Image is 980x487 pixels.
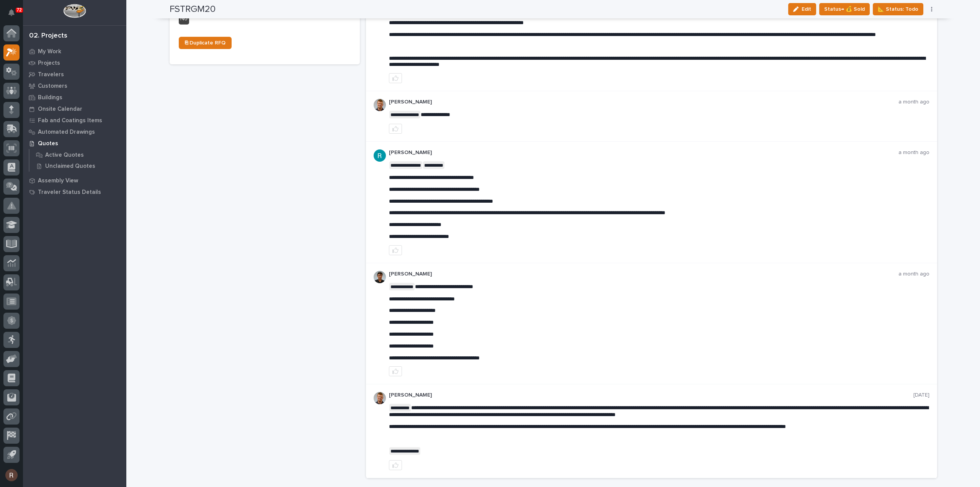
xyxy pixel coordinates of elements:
p: Automated Drawings [38,129,95,136]
img: AOh14Gijbd6eejXF32J59GfCOuyvh5OjNDKoIp8XuOuX=s96-c [374,392,386,404]
img: ACg8ocLIQ8uTLu8xwXPI_zF_j4cWilWA_If5Zu0E3tOGGkFk=s96-c [374,149,386,162]
p: a month ago [898,149,929,156]
a: Buildings [23,92,126,103]
a: Unclaimed Quotes [29,161,126,171]
button: users-avatar [3,467,20,483]
p: a month ago [898,271,929,277]
p: [DATE] [913,392,929,398]
button: 📐 Status: Todo [873,3,923,15]
p: Onsite Calendar [38,106,82,113]
a: Projects [23,57,126,69]
p: My Work [38,48,61,55]
span: Status→ 💰 Sold [824,5,865,14]
div: No [179,13,189,25]
p: Travelers [38,71,64,78]
img: AOh14Gjx62Rlbesu-yIIyH4c_jqdfkUZL5_Os84z4H1p=s96-c [374,271,386,283]
button: like this post [389,73,402,83]
img: Workspace Logo [63,4,86,18]
p: [PERSON_NAME] [389,392,913,398]
p: [PERSON_NAME] [389,99,898,105]
div: Notifications72 [10,9,20,21]
button: Edit [788,3,816,15]
button: like this post [389,366,402,376]
h2: FSTRGM20 [170,4,216,15]
p: Projects [38,60,60,67]
p: Quotes [38,140,58,147]
p: Customers [38,83,67,90]
p: a month ago [898,99,929,105]
span: 📐 Status: Todo [878,5,918,14]
p: Traveler Status Details [38,189,101,196]
a: My Work [23,46,126,57]
p: Unclaimed Quotes [45,163,95,170]
span: Edit [802,6,811,13]
button: like this post [389,245,402,255]
p: 72 [17,7,22,13]
a: Travelers [23,69,126,80]
button: like this post [389,460,402,470]
p: [PERSON_NAME] [389,149,898,156]
a: Assembly View [23,175,126,186]
p: Buildings [38,94,62,101]
a: Onsite Calendar [23,103,126,115]
p: [PERSON_NAME] [389,271,898,277]
a: Automated Drawings [23,126,126,138]
button: Notifications [3,5,20,21]
a: Quotes [23,138,126,149]
button: like this post [389,124,402,134]
a: Fab and Coatings Items [23,115,126,126]
p: Active Quotes [45,152,84,159]
p: Fab and Coatings Items [38,117,102,124]
a: Active Quotes [29,149,126,160]
p: Assembly View [38,177,78,184]
a: Customers [23,80,126,92]
span: ⎘ Duplicate RFQ [185,40,225,46]
div: 02. Projects [29,32,67,40]
button: Status→ 💰 Sold [819,3,870,15]
a: ⎘ Duplicate RFQ [179,37,232,49]
a: Traveler Status Details [23,186,126,198]
img: AOh14Gijbd6eejXF32J59GfCOuyvh5OjNDKoIp8XuOuX=s96-c [374,99,386,111]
